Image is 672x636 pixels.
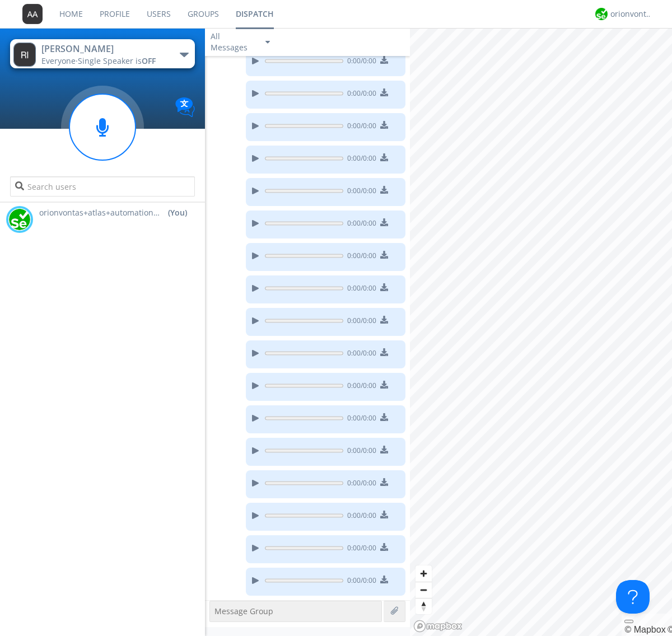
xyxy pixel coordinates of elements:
[380,218,388,226] img: download media button
[343,88,376,101] span: 0:00 / 0:00
[343,381,376,393] span: 0:00 / 0:00
[41,55,167,67] div: Everyone ·
[343,316,376,328] span: 0:00 / 0:00
[413,620,463,633] a: Mapbox logo
[10,176,194,197] input: Search users
[380,88,388,96] img: download media button
[416,582,432,598] button: Zoom out
[343,478,376,490] span: 0:00 / 0:00
[13,43,36,67] img: 373638.png
[416,598,432,614] span: Reset bearing to north
[380,381,388,389] img: download media button
[175,97,195,117] img: Translation enabled
[380,543,388,551] img: download media button
[168,207,187,218] div: (You)
[211,31,255,53] div: All Messages
[380,348,388,356] img: download media button
[343,413,376,425] span: 0:00 / 0:00
[416,598,432,614] button: Reset bearing to north
[380,153,388,161] img: download media button
[343,186,376,198] span: 0:00 / 0:00
[343,576,376,588] span: 0:00 / 0:00
[265,41,270,44] img: caret-down-sm.svg
[380,283,388,291] img: download media button
[595,8,608,20] img: 29d36aed6fa347d5a1537e7736e6aa13
[380,186,388,194] img: download media button
[22,4,43,24] img: 373638.png
[343,121,376,133] span: 0:00 / 0:00
[343,251,376,263] span: 0:00 / 0:00
[416,582,432,598] span: Zoom out
[380,251,388,259] img: download media button
[343,543,376,555] span: 0:00 / 0:00
[624,620,633,623] button: Toggle attribution
[343,56,376,68] span: 0:00 / 0:00
[8,208,31,231] img: 29d36aed6fa347d5a1537e7736e6aa13
[380,478,388,486] img: download media button
[343,218,376,231] span: 0:00 / 0:00
[610,8,652,20] div: orionvontas+atlas+automation+org2
[616,580,650,614] iframe: Toggle Customer Support
[343,348,376,361] span: 0:00 / 0:00
[380,121,388,129] img: download media button
[380,446,388,453] img: download media button
[343,283,376,296] span: 0:00 / 0:00
[142,55,156,66] span: OFF
[41,43,167,55] div: [PERSON_NAME]
[416,565,432,582] button: Zoom in
[39,207,162,218] span: orionvontas+atlas+automation+org2
[10,39,194,68] button: [PERSON_NAME]Everyone·Single Speaker isOFF
[380,413,388,421] img: download media button
[380,576,388,583] img: download media button
[343,153,376,166] span: 0:00 / 0:00
[624,625,665,634] a: Mapbox
[380,316,388,324] img: download media button
[343,446,376,458] span: 0:00 / 0:00
[343,511,376,523] span: 0:00 / 0:00
[380,511,388,518] img: download media button
[78,55,156,66] span: Single Speaker is
[380,56,388,64] img: download media button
